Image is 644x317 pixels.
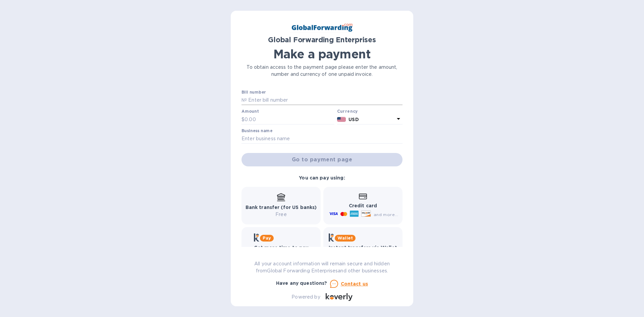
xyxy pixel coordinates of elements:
[329,245,397,250] b: Instant transfers via Wallet
[245,114,334,124] input: 0.00
[241,134,402,144] input: Enter business name
[247,95,402,105] input: Enter bill number
[241,97,247,104] p: №
[263,235,271,241] b: Pay
[241,116,245,123] p: $
[246,211,317,218] p: Free
[337,109,358,114] b: Currency
[349,203,377,208] b: Credit card
[254,245,309,250] b: Get more time to pay
[299,175,345,180] b: You can pay using:
[241,47,402,61] h1: Make a payment
[341,281,368,286] u: Contact us
[241,110,259,114] label: Amount
[337,235,353,241] b: Wallet
[241,90,266,94] label: Bill number
[241,260,402,274] p: All your account information will remain secure and hidden from Global Forwarding Enterprises and...
[241,64,402,78] p: To obtain access to the payment page please enter the amount, number and currency of one unpaid i...
[374,212,398,217] span: and more...
[241,129,272,133] label: Business name
[337,117,346,122] img: USD
[291,294,320,301] p: Powered by
[268,36,376,44] b: Global Forwarding Enterprises
[348,117,359,122] b: USD
[276,280,327,286] b: Have any questions?
[246,205,317,210] b: Bank transfer (for US banks)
